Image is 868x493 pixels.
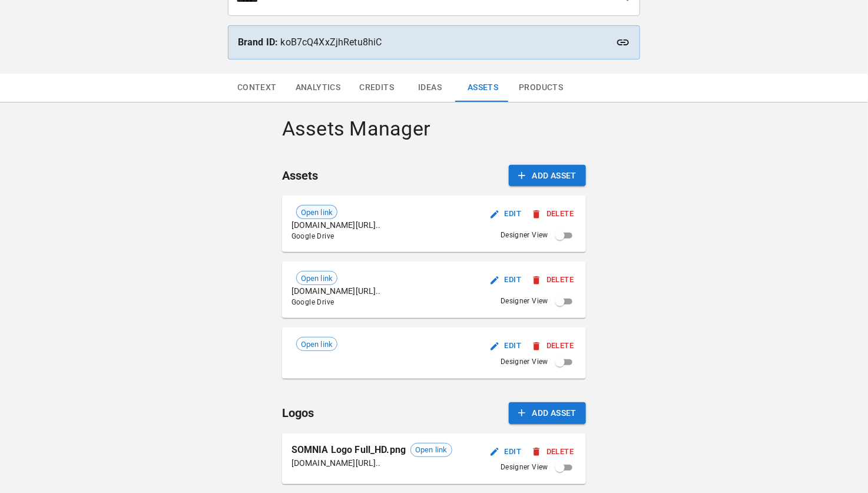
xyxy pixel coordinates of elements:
[282,403,314,422] h6: Logos
[291,457,452,469] p: [DOMAIN_NAME][URL]..
[282,117,586,141] h4: Assets Manager
[291,285,381,297] p: [DOMAIN_NAME][URL]..
[529,205,577,223] button: Delete
[228,74,286,102] button: Context
[487,443,525,461] button: Edit
[296,205,337,219] div: Open link
[350,74,403,102] button: Credits
[411,444,451,456] span: Open link
[529,271,577,289] button: Delete
[487,271,525,289] button: Edit
[238,37,278,48] strong: Brand ID:
[297,273,337,284] span: Open link
[403,74,456,102] button: Ideas
[291,219,381,231] p: [DOMAIN_NAME][URL]..
[509,402,587,424] button: Add Asset
[456,74,509,102] button: Assets
[487,205,525,223] button: Edit
[291,443,406,457] p: SOMNIA Logo Full_HD.png
[297,207,337,219] span: Open link
[296,337,337,351] div: Open link
[501,230,548,241] span: Designer View
[529,337,577,355] button: Delete
[291,297,381,309] span: Google Drive
[291,231,381,243] span: Google Drive
[501,462,548,474] span: Designer View
[410,443,452,457] div: Open link
[238,35,630,49] p: koB7cQ4XxZjhRetu8hiC
[286,74,350,102] button: Analytics
[282,166,319,185] h6: Assets
[297,339,337,350] span: Open link
[529,443,577,461] button: Delete
[501,356,548,368] span: Designer View
[509,165,587,187] button: Add Asset
[296,271,337,285] div: Open link
[509,74,572,102] button: Products
[501,296,548,307] span: Designer View
[487,337,525,355] button: Edit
